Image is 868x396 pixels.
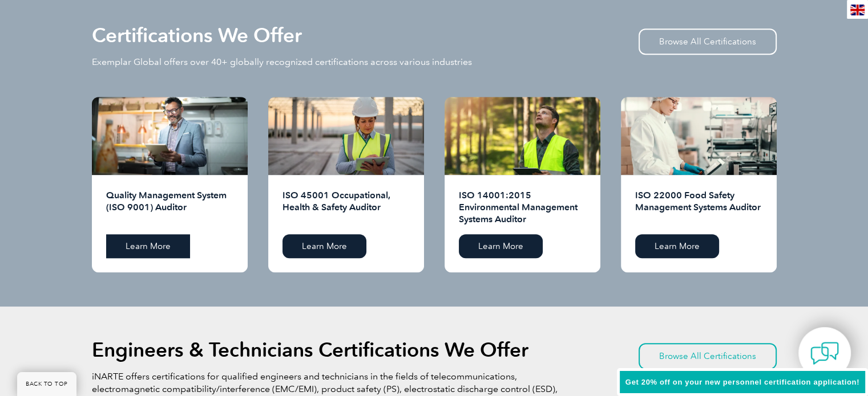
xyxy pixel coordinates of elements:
h2: ISO 45001 Occupational, Health & Safety Auditor [282,189,410,226]
span: Get 20% off on your new personnel certification application! [625,378,859,386]
a: Browse All Certifications [639,28,777,55]
a: Learn More [635,234,719,258]
h2: Quality Management System (ISO 9001) Auditor [106,189,233,226]
img: en [850,5,865,15]
a: Browse All Certifications [639,343,777,369]
h2: ISO 22000 Food Safety Management Systems Auditor [635,189,762,226]
h2: Certifications We Offer [92,26,302,44]
h2: ISO 14001:2015 Environmental Management Systems Auditor [459,189,586,226]
img: contact-chat.png [810,339,839,368]
a: Learn More [282,234,366,258]
h2: Engineers & Technicians Certifications We Offer [92,341,528,359]
a: Learn More [459,234,543,258]
a: Learn More [106,234,190,258]
p: Exemplar Global offers over 40+ globally recognized certifications across various industries [92,56,472,68]
a: BACK TO TOP [17,372,76,396]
